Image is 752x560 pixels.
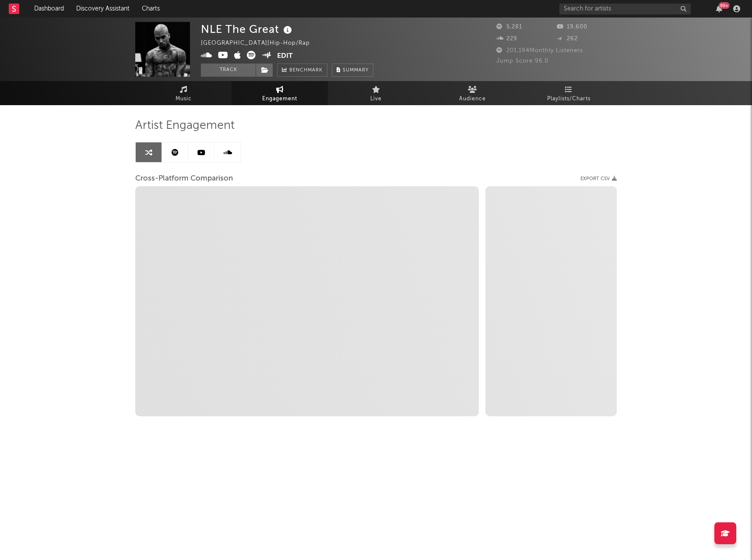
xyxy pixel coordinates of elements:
[232,81,328,105] a: Engagement
[135,81,232,105] a: Music
[424,81,520,105] a: Audience
[332,64,373,77] button: Summary
[343,68,369,73] span: Summary
[580,176,617,181] button: Export CSV
[176,94,192,104] span: Music
[201,38,320,49] div: [GEOGRAPHIC_DATA] | Hip-Hop/Rap
[547,94,590,104] span: Playlists/Charts
[557,36,578,42] span: 262
[496,36,517,42] span: 229
[557,24,587,30] span: 19,600
[201,22,294,36] div: NLE The Great
[496,48,583,53] span: 201,194 Monthly Listeners
[277,64,327,77] a: Benchmark
[135,174,233,184] span: Cross-Platform Comparison
[520,81,617,105] a: Playlists/Charts
[716,5,722,12] button: 99+
[496,58,548,64] span: Jump Score: 96.0
[289,65,323,76] span: Benchmark
[277,51,293,62] button: Edit
[328,81,424,105] a: Live
[201,64,256,77] button: Track
[559,4,691,14] input: Search for artists
[262,94,297,104] span: Engagement
[719,2,730,9] div: 99 +
[496,24,522,30] span: 5,281
[459,94,486,104] span: Audience
[135,121,235,131] span: Artist Engagement
[370,94,382,104] span: Live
